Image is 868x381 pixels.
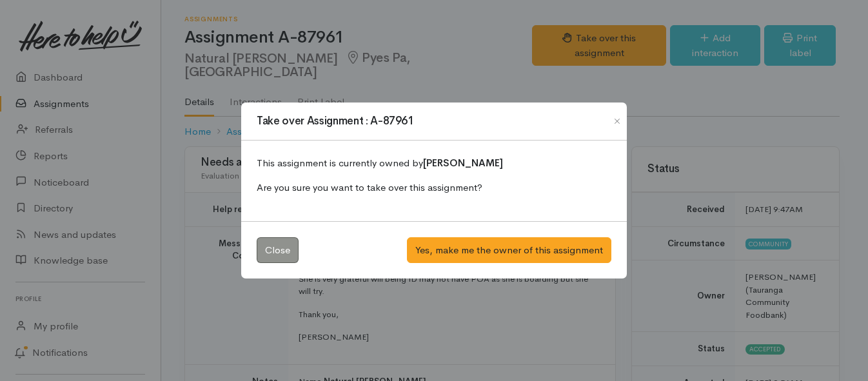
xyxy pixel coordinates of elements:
p: This assignment is currently owned by [257,156,611,171]
h1: Take over Assignment : A-87961 [257,113,414,130]
p: Are you sure you want to take over this assignment? [257,181,611,195]
button: Close [607,113,627,129]
button: Yes, make me the owner of this assignment [407,237,611,264]
button: Close [257,237,299,264]
b: [PERSON_NAME] [423,157,503,169]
